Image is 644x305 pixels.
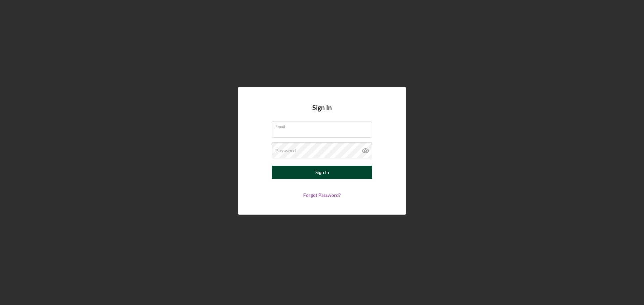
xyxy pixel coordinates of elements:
[275,148,296,153] label: Password
[272,166,372,179] button: Sign In
[303,192,341,198] a: Forgot Password?
[315,166,329,179] div: Sign In
[312,104,332,122] h4: Sign In
[275,122,372,129] label: Email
